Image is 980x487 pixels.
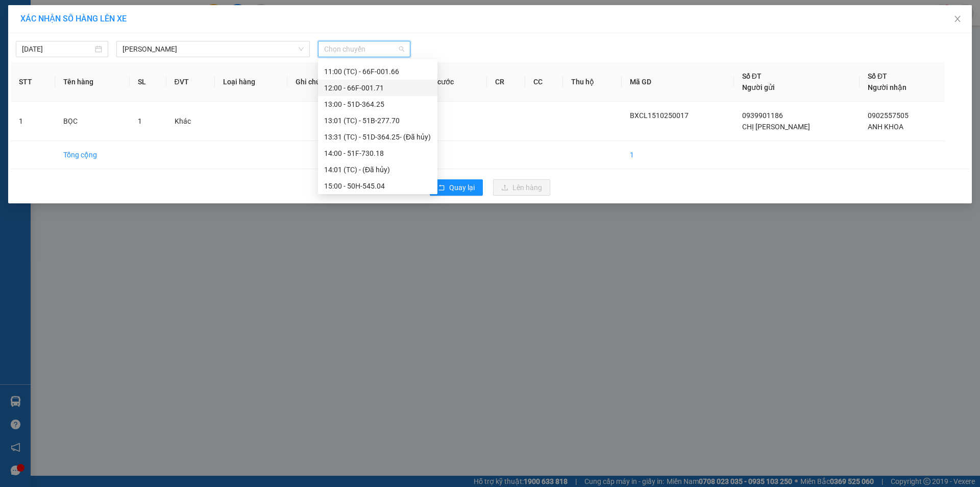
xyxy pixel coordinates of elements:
th: Mã GD [622,62,733,102]
div: ANH PHÚC [97,32,201,44]
div: 15:00 - 50H-545.04 [324,180,431,192]
div: BX [PERSON_NAME] [9,9,90,33]
th: Ghi chú [287,62,348,102]
th: Loại hàng [215,62,287,102]
span: Gửi: [9,10,24,20]
span: BXCL1510250017 [630,111,689,120]
td: 1 [622,141,733,169]
span: 0939901186 [742,111,783,120]
div: 14:01 (TC) - (Đã hủy) [324,164,431,175]
span: CHỊ [PERSON_NAME] [742,123,810,131]
div: 13:01 (TC) - 51B-277.70 [324,115,431,126]
button: rollbackQuay lại [430,179,483,196]
div: ANH NGHĨA [9,33,90,45]
input: 15/10/2025 [22,43,93,55]
th: ĐVT [166,62,215,102]
th: Thu hộ [563,62,622,102]
span: Người nhận [868,83,906,91]
td: Tổng cộng [55,141,130,169]
span: Chọn chuyến [324,41,404,57]
th: CC [525,62,563,102]
td: BỌC [55,102,130,141]
td: 1 [11,102,55,141]
div: 13:31 (TC) - 51D-364.25 - (Đã hủy) [324,131,431,143]
span: Số ĐT [868,72,887,80]
th: STT [11,62,55,102]
span: NT PHONG PHÚ [9,60,61,113]
span: Người gửi [742,83,775,91]
span: Cao Lãnh - Hồ Chí Minh [122,41,304,57]
div: 0971081739 [97,44,201,58]
button: Close [943,5,972,34]
span: 1 [138,117,142,125]
div: 13:00 - 51D-364.25 [324,99,431,110]
span: DĐ: [9,65,23,76]
span: Số ĐT [742,72,762,80]
th: SL [130,62,166,102]
span: Quay lại [449,182,475,193]
th: CR [487,62,525,102]
th: Tổng cước [411,62,487,102]
div: 12:00 - 66F-001.71 [324,82,431,94]
span: close [953,15,962,23]
span: rollback [438,184,445,192]
div: 0907874384 [9,45,90,60]
td: Khác [166,102,215,141]
span: 0902557505 [868,111,909,120]
th: Tên hàng [55,62,130,102]
span: down [298,46,304,52]
span: ANH KHOA [868,123,903,131]
div: 11:00 (TC) - 66F-001.66 [324,66,431,77]
div: [GEOGRAPHIC_DATA] [97,9,201,32]
span: Nhận: [97,9,122,19]
button: uploadLên hàng [493,179,550,196]
div: 14:00 - 51F-730.18 [324,148,431,159]
span: XÁC NHẬN SỐ HÀNG LÊN XE [20,14,127,24]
